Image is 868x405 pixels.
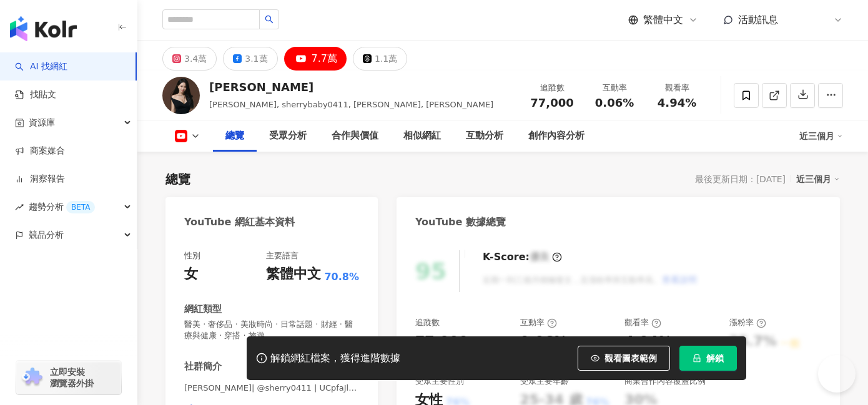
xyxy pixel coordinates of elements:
[595,97,634,109] span: 0.06%
[15,145,65,157] a: 商案媒合
[520,376,569,387] div: 受眾主要年齡
[520,317,557,328] div: 互動率
[729,317,766,328] div: 漲粉率
[578,346,670,371] button: 觀看圖表範例
[799,126,843,146] div: 近三個月
[528,129,584,144] div: 創作內容分析
[679,346,737,371] button: 解鎖
[162,77,200,114] img: KOL Avatar
[184,303,222,316] div: 網紅類型
[20,368,44,388] img: chrome extension
[29,193,95,221] span: 趨勢分析
[165,170,190,188] div: 總覽
[66,201,95,213] div: BETA
[624,332,672,351] div: 4.94%
[324,270,359,284] span: 70.8%
[706,353,724,363] span: 解鎖
[50,366,94,389] span: 立即安裝 瀏覽器外掛
[415,317,440,328] div: 追蹤數
[284,47,347,71] button: 7.7萬
[738,14,778,26] span: 活動訊息
[29,221,64,249] span: 競品分析
[184,50,207,67] div: 3.4萬
[530,96,573,109] span: 77,000
[653,82,701,94] div: 觀看率
[312,50,337,67] div: 7.7萬
[624,317,661,328] div: 觀看率
[658,97,696,109] span: 4.94%
[162,47,217,71] button: 3.4萬
[528,82,576,94] div: 追蹤數
[184,250,200,261] div: 性別
[245,50,267,67] div: 3.1萬
[209,79,493,95] div: [PERSON_NAME]
[29,109,55,137] span: 資源庫
[266,250,298,261] div: 主要語言
[466,129,503,144] div: 互動分析
[184,215,295,229] div: YouTube 網紅基本資料
[15,173,65,185] a: 洞察報告
[265,15,274,24] span: search
[15,61,67,73] a: searchAI 找網紅
[812,13,819,27] span: M
[695,174,786,184] div: 最後更新日期：[DATE]
[209,100,493,109] span: [PERSON_NAME], sherrybaby0411, [PERSON_NAME], [PERSON_NAME]
[375,50,397,67] div: 1.1萬
[270,352,400,365] div: 解鎖網紅檔案，獲得進階數據
[184,319,359,341] span: 醫美 · 奢侈品 · 美妝時尚 · 日常話題 · 財經 · 醫療與健康 · 穿搭 · 旅遊
[796,171,840,187] div: 近三個月
[415,332,468,351] div: 77,000
[184,265,198,284] div: 女
[353,47,407,71] button: 1.1萬
[520,332,568,351] div: 0.06%
[624,376,706,387] div: 商業合作內容覆蓋比例
[15,89,56,101] a: 找貼文
[332,129,378,144] div: 合作與價值
[184,383,359,394] span: [PERSON_NAME]| @sherry0411 | UCpfaJloYql6yAK1U8-tjKvQ
[15,203,24,212] span: rise
[16,361,121,394] a: chrome extension立即安裝 瀏覽器外掛
[483,250,562,264] div: K-Score :
[266,265,321,284] div: 繁體中文
[591,82,638,94] div: 互動率
[415,376,464,387] div: 受眾主要性別
[415,215,506,229] div: YouTube 數據總覽
[403,129,441,144] div: 相似網紅
[693,354,701,363] span: lock
[10,16,77,41] img: logo
[604,353,657,363] span: 觀看圖表範例
[643,13,683,27] span: 繁體中文
[269,129,307,144] div: 受眾分析
[223,47,277,71] button: 3.1萬
[225,129,244,144] div: 總覽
